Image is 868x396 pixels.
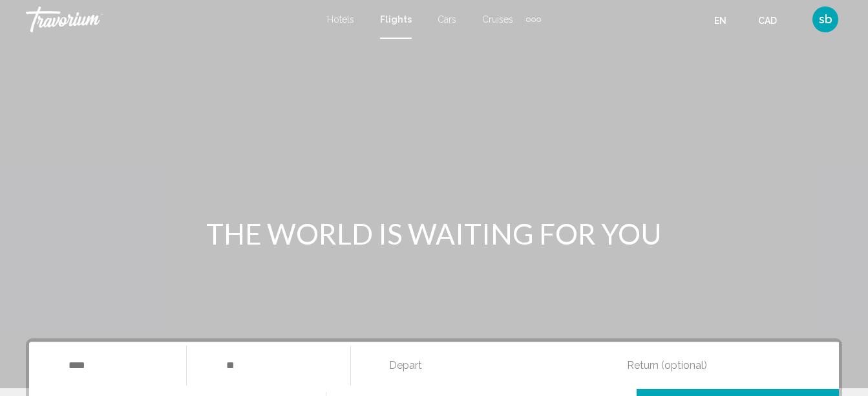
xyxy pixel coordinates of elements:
[438,14,456,25] a: Cars
[327,14,354,25] a: Hotels
[627,357,707,375] span: Return (optional)
[526,9,541,30] button: Extra navigation items
[482,14,513,25] a: Cruises
[714,11,739,30] button: Change language
[192,217,677,250] h1: THE WORLD IS WAITING FOR YOU
[819,13,832,26] span: sb
[364,342,602,389] button: Depart date
[714,16,726,26] span: en
[602,342,840,389] button: Return date
[758,11,789,30] button: Change currency
[380,14,412,25] a: Flights
[26,6,314,32] a: Travorium
[809,6,842,33] button: User Menu
[758,16,777,26] span: CAD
